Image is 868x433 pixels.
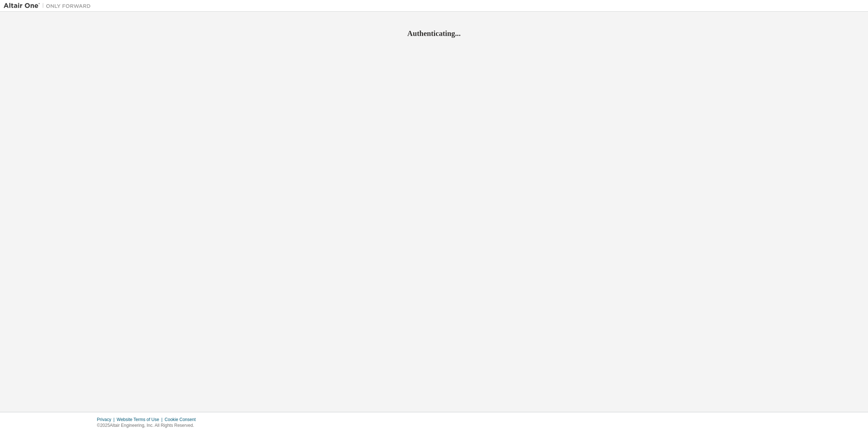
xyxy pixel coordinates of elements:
[97,422,200,429] p: © 2025 Altair Engineering, Inc. All Rights Reserved.
[165,417,200,422] div: Cookie Consent
[97,417,117,422] div: Privacy
[4,2,94,9] img: Altair One
[4,29,864,38] h2: Authenticating...
[117,417,165,422] div: Website Terms of Use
